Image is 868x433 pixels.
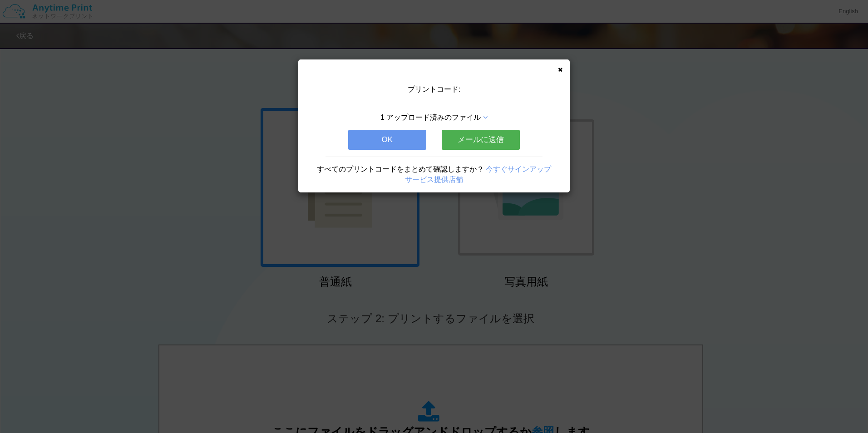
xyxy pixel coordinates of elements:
span: プリントコード: [408,85,460,93]
button: メールに送信 [442,130,520,150]
span: 1 アップロード済みのファイル [380,113,481,121]
button: OK [348,130,426,150]
span: すべてのプリントコードをまとめて確認しますか？ [317,165,484,173]
a: サービス提供店舗 [405,176,463,183]
a: 今すぐサインアップ [486,165,551,173]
